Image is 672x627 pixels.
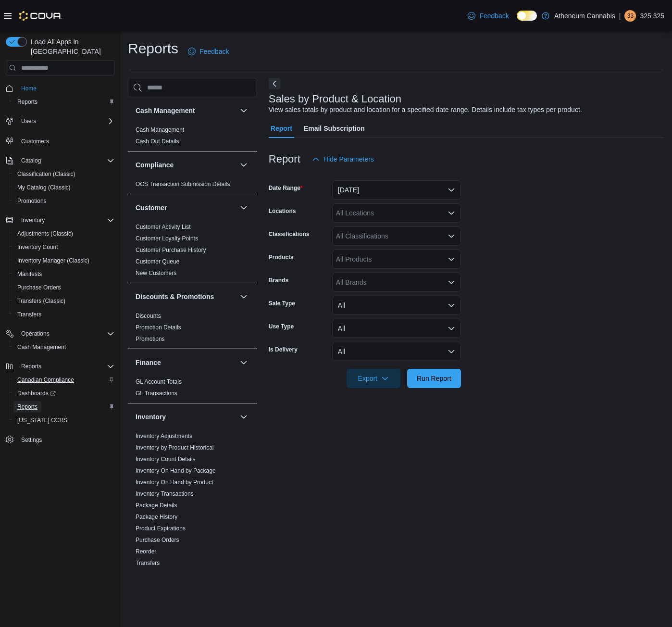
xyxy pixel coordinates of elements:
span: Inventory Manager (Classic) [13,255,114,266]
a: Discounts [136,313,161,319]
div: View sales totals by product and location for a specified date range. Details include tax types p... [269,105,582,115]
a: Manifests [13,268,46,280]
span: Promotions [13,195,114,207]
span: Reports [21,363,41,370]
button: Cash Management [10,340,118,354]
a: Reports [13,401,41,413]
span: Customers [21,138,49,145]
span: Users [17,115,114,127]
a: Reorder [136,548,156,555]
button: Promotions [10,194,118,208]
a: Reports [13,96,41,108]
span: Manifests [17,270,42,278]
a: Customer Loyalty Points [136,235,198,242]
span: Customer Loyalty Points [136,235,198,242]
a: Purchase Orders [13,282,65,293]
a: Settings [17,434,46,446]
a: Package Details [136,502,177,509]
span: Reports [17,98,37,106]
a: Customer Activity List [136,224,191,230]
a: Inventory Count Details [136,456,196,463]
button: Adjustments (Classic) [10,227,118,240]
span: Reports [13,96,114,108]
span: Email Subscription [304,119,365,138]
span: Package Details [136,502,177,509]
span: Dashboards [17,389,56,397]
span: Inventory Adjustments [136,432,192,440]
span: Operations [21,330,50,338]
a: Classification (Classic) [13,168,79,180]
span: Washington CCRS [13,414,114,426]
span: Canadian Compliance [17,376,74,384]
label: Sale Type [269,300,295,307]
span: Reports [13,401,114,413]
span: Reports [17,403,37,411]
span: Reports [17,361,114,372]
span: Transfers [17,311,41,318]
label: Brands [269,276,288,284]
span: 33 [627,10,634,22]
a: Product Expirations [136,525,186,532]
a: Promotions [136,336,165,342]
span: Purchase Orders [13,282,114,293]
button: Purchase Orders [10,281,118,294]
div: Customer [128,221,257,283]
span: Canadian Compliance [13,374,114,386]
span: Catalog [17,155,114,166]
p: Atheneum Cannabis [554,10,615,22]
span: Inventory Count [13,241,114,253]
a: Dashboards [10,387,118,400]
span: Promotions [136,335,165,343]
label: Locations [269,207,296,215]
div: Inventory [128,430,257,573]
span: Cash Management [13,341,114,353]
button: Discounts & Promotions [136,292,236,301]
button: Transfers [10,308,118,321]
button: Manifests [10,267,118,281]
span: Transfers (Classic) [17,297,65,305]
span: Purchase Orders [17,284,61,291]
button: Cash Management [238,105,249,116]
h3: Inventory [136,412,166,422]
p: | [619,10,621,22]
button: Inventory Count [10,240,118,254]
div: Cash Management [128,124,257,151]
button: Inventory [136,412,236,422]
button: Reports [10,95,118,109]
button: Catalog [17,155,45,166]
span: Inventory by Product Historical [136,444,214,451]
h3: Compliance [136,160,174,170]
a: Inventory On Hand by Product [136,479,213,486]
span: Cash Out Details [136,138,179,145]
span: Adjustments (Classic) [13,228,114,239]
span: Cash Management [136,126,184,134]
span: Export [352,369,395,388]
a: My Catalog (Classic) [13,182,75,193]
button: Customer [238,202,249,213]
a: Promotion Details [136,324,181,331]
span: Inventory [21,216,45,224]
button: Next [269,78,280,89]
button: Open list of options [448,278,455,286]
span: Inventory On Hand by Product [136,478,213,486]
div: Compliance [128,178,257,194]
span: Transfers (Classic) [13,295,114,307]
button: Customers [2,134,118,148]
h3: Finance [136,358,161,367]
span: Inventory On Hand by Package [136,467,216,475]
button: Customer [136,203,236,213]
a: Cash Management [13,341,70,353]
span: GL Account Totals [136,378,182,386]
button: Users [17,115,40,127]
a: Transfers [13,309,45,320]
button: Run Report [407,369,461,388]
button: Compliance [238,159,249,171]
a: Feedback [464,6,512,25]
span: Users [21,117,36,125]
button: Reports [10,400,118,414]
label: Classifications [269,230,310,238]
label: Is Delivery [269,346,298,353]
button: All [332,296,461,315]
span: Inventory Manager (Classic) [17,257,89,264]
span: Catalog [21,157,41,164]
